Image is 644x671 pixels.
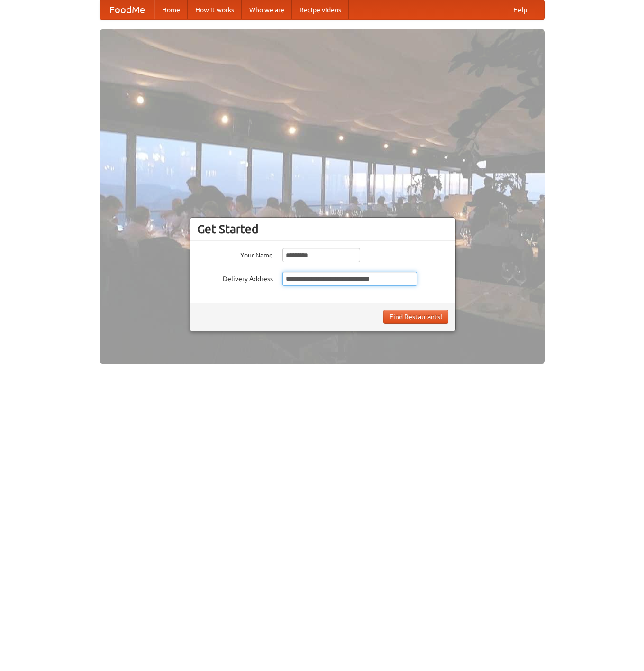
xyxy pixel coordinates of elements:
a: Home [154,0,188,19]
a: FoodMe [100,0,154,19]
h3: Get Started [197,222,448,236]
a: Who we are [242,0,292,19]
label: Delivery Address [197,272,273,284]
label: Your Name [197,248,273,260]
a: Help [506,0,535,19]
a: How it works [188,0,242,19]
button: Find Restaurants! [383,310,448,324]
a: Recipe videos [292,0,349,19]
